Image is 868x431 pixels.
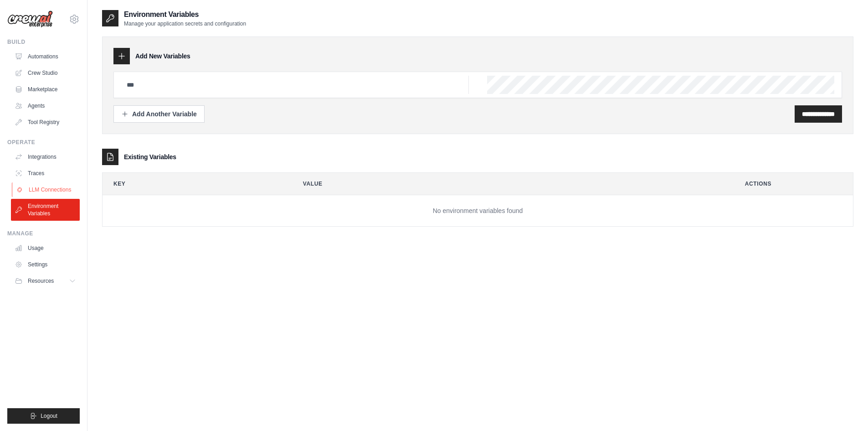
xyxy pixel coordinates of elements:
a: Environment Variables [11,199,80,221]
h2: Environment Variables [124,9,246,20]
button: Add Another Variable [113,105,205,123]
div: Operate [7,139,80,146]
a: Integrations [11,150,80,164]
a: Traces [11,166,80,181]
a: Tool Registry [11,115,80,130]
button: Resources [11,274,80,288]
h3: Existing Variables [124,152,176,161]
a: Automations [11,49,80,64]
span: Resources [28,277,54,285]
th: Key [103,173,285,195]
a: Usage [11,241,80,255]
a: Agents [11,99,80,113]
span: Logout [41,412,57,420]
div: Build [7,38,80,46]
a: LLM Connections [12,182,81,197]
a: Marketplace [11,82,80,97]
td: No environment variables found [103,195,853,227]
img: Logo [7,10,53,28]
a: Settings [11,257,80,272]
p: Manage your application secrets and configuration [124,20,246,27]
button: Logout [7,408,80,424]
th: Value [292,173,727,195]
th: Actions [734,173,853,195]
div: Manage [7,230,80,237]
a: Crew Studio [11,66,80,80]
h3: Add New Variables [135,52,190,61]
div: Add Another Variable [121,109,197,119]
